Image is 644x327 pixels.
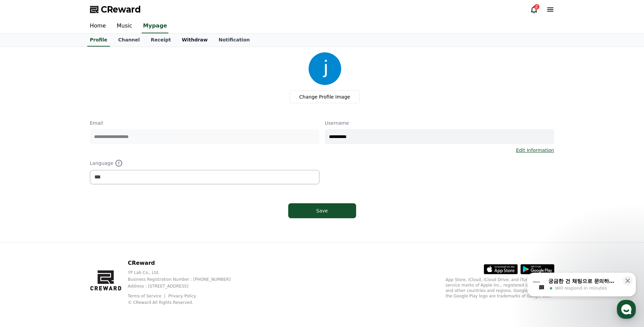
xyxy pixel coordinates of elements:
a: Notification [213,34,255,47]
p: Language [90,159,319,167]
div: 2 [534,4,539,10]
p: © CReward All Rights Reserved. [128,300,241,305]
a: Music [111,19,138,33]
p: CReward [128,259,241,267]
div: Save [302,207,343,214]
a: 2 [530,5,538,14]
span: Messages [56,226,76,231]
a: Mypage [142,19,168,33]
p: Business Registration Number : [PHONE_NUMBER] [128,277,241,282]
a: Receipt [145,34,177,47]
p: App Store, iCloud, iCloud Drive, and iTunes Store are service marks of Apple Inc., registered in ... [446,277,554,299]
a: CReward [90,4,141,15]
p: Username [325,120,554,126]
span: Home [17,226,29,231]
a: Settings [88,216,130,233]
a: Profile [87,34,110,47]
label: Change Profile Image [290,90,360,103]
p: Email [90,120,319,126]
a: Channel [113,34,145,47]
a: Withdraw [176,34,213,47]
span: Settings [100,226,117,231]
p: YP Lab Co., Ltd. [128,270,241,275]
img: profile_image [309,52,341,85]
button: Save [288,203,356,218]
a: Home [2,216,45,233]
a: Terms of Service [128,294,166,298]
a: Messages [45,216,88,233]
a: Home [85,19,111,33]
a: Edit Information [516,147,554,154]
p: Address : [STREET_ADDRESS] [128,283,241,289]
span: CReward [101,4,141,15]
a: Privacy Policy [168,294,196,298]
